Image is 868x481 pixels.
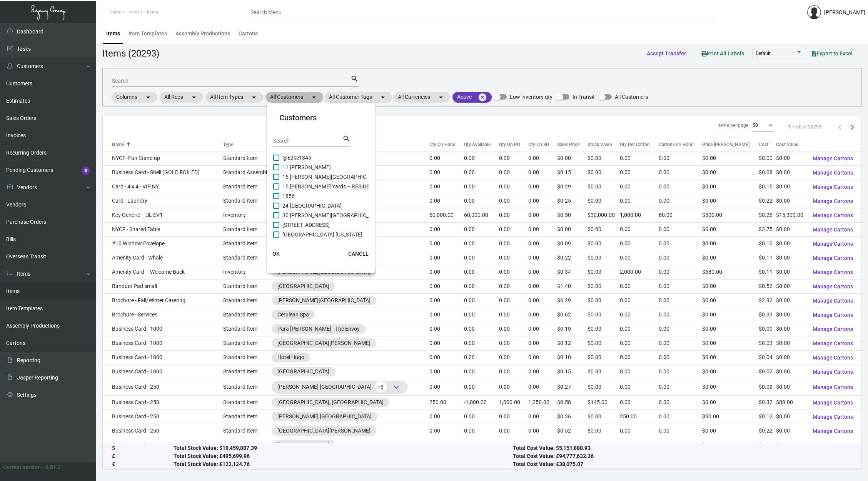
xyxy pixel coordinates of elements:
[282,201,342,210] span: 24 [GEOGRAPHIC_DATA]
[279,112,362,123] mat-card-title: Customers
[282,211,414,220] span: 30 [PERSON_NAME][GEOGRAPHIC_DATA] - Residences
[282,153,311,162] span: @Ease1345
[342,134,351,143] mat-icon: search
[282,172,420,181] span: 15 [PERSON_NAME][GEOGRAPHIC_DATA] – RESIDENCES
[3,463,42,471] div: Current version:
[264,247,289,261] button: OK
[282,163,331,172] span: 11 [PERSON_NAME]
[282,220,330,230] span: [STREET_ADDRESS]
[282,182,406,191] span: 15 [PERSON_NAME] Yards – RESIDENCES - Inactive
[45,463,61,471] div: 0.51.2
[272,251,280,257] span: OK
[282,230,362,239] span: [GEOGRAPHIC_DATA] [US_STATE]
[282,191,295,201] span: 1856
[348,251,369,257] span: CANCEL
[342,247,375,261] button: CANCEL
